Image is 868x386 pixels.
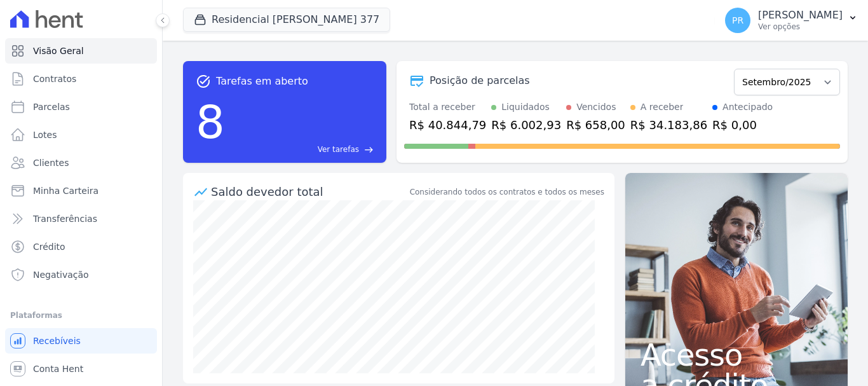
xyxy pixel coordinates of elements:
[630,116,707,134] div: R$ 34.183,86
[196,74,211,89] span: task_alt
[33,156,69,169] span: Clientes
[33,45,84,57] span: Visão Geral
[5,122,157,148] a: Lotes
[641,340,832,370] span: Acesso
[33,268,89,281] span: Negativação
[758,9,843,22] p: [PERSON_NAME]
[33,128,57,141] span: Lotes
[715,3,868,38] button: PR [PERSON_NAME] Ver opções
[33,100,70,113] span: Parcelas
[5,234,157,259] a: Crédito
[409,100,486,114] div: Total a receber
[5,262,157,287] a: Negativação
[318,144,359,155] span: Ver tarefas
[211,183,407,200] div: Saldo devedor total
[501,100,550,114] div: Liquidados
[576,100,616,114] div: Vencidos
[5,178,157,203] a: Minha Carteira
[5,94,157,120] a: Parcelas
[410,186,604,198] div: Considerando todos os contratos e todos os meses
[5,206,157,231] a: Transferências
[230,144,374,155] a: Ver tarefas east
[409,116,486,134] div: R$ 40.844,79
[491,116,561,134] div: R$ 6.002,93
[10,308,152,323] div: Plataformas
[758,22,843,32] p: Ver opções
[722,100,773,114] div: Antecipado
[5,150,157,176] a: Clientes
[5,66,157,92] a: Contratos
[33,212,97,225] span: Transferências
[33,362,83,375] span: Conta Hent
[33,240,65,253] span: Crédito
[430,73,530,88] div: Posição de parcelas
[566,116,625,134] div: R$ 658,00
[33,72,76,85] span: Contratos
[183,8,390,32] button: Residencial [PERSON_NAME] 377
[5,356,157,382] a: Conta Hent
[5,328,157,354] a: Recebíveis
[5,38,157,64] a: Visão Geral
[732,16,743,25] span: PR
[216,74,308,89] span: Tarefas em aberto
[196,89,225,155] div: 8
[33,184,98,197] span: Minha Carteira
[33,334,81,347] span: Recebíveis
[364,145,374,155] span: east
[712,116,773,134] div: R$ 0,00
[641,100,684,114] div: A receber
